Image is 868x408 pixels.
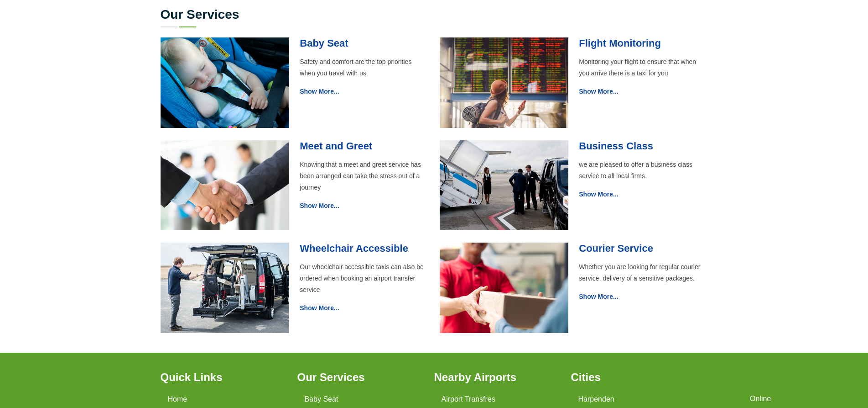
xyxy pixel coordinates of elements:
[300,37,348,49] a: Baby Seat
[300,159,428,193] p: Knowing that a meet and greet service has been arranged can take the stress out of a journey
[300,261,428,296] p: Our wheelchair accessible taxis can also be ordered when booking an airport transfer service
[168,395,187,403] a: Home
[579,261,707,284] p: Whether you are looking for regular courier service, delivery of a sensitive packages.
[743,388,863,408] iframe: chat widget
[579,243,653,254] a: Courier Service
[300,88,339,95] a: Show More...
[300,202,339,209] a: Show More...
[579,88,618,95] a: Show More...
[579,37,661,49] a: Flight Monitoring
[440,37,568,128] img: Flight Monitoring
[297,371,423,384] h3: Our Services
[305,395,338,403] a: Baby Seat
[442,395,495,403] a: Airport Transfres
[579,293,618,300] a: Show More...
[300,243,408,254] a: Wheelchair Accessible
[440,140,568,231] img: Business Class Taxis
[434,371,560,384] h3: Nearby Airports
[300,56,428,79] p: Safety and comfort are the top priorities when you travel with us
[440,243,568,333] img: Courier Service
[579,56,707,79] p: Monitoring your flight to ensure that when you arrive there is a taxi for you
[161,140,289,231] img: Meet and Greet
[578,395,614,403] a: Harpenden
[579,159,707,182] p: we are pleased to offer a business class service to all local firms.
[161,243,289,333] img: Wheelchair Accessibility
[161,371,286,384] h3: Quick Links
[161,8,708,21] h2: Our Services
[579,191,618,198] a: Show More...
[571,371,697,384] h3: Cities
[300,140,372,152] a: Meet and Greet
[300,304,339,312] a: Show More...
[579,140,653,152] a: Business Class
[161,37,289,128] img: Baby Seat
